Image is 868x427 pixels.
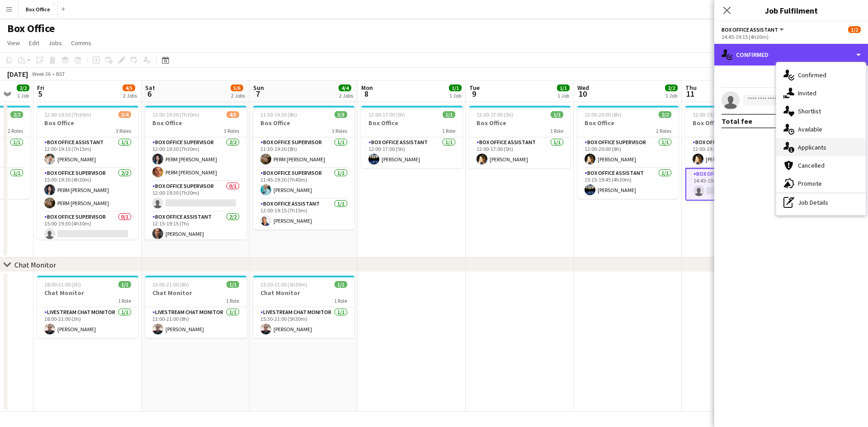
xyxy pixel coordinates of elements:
[253,106,354,230] app-job-card: 11:30-19:30 (8h)3/3Box Office3 RolesBox Office Supervisor1/111:30-19:30 (8h)PERM [PERSON_NAME]Box...
[260,281,307,288] span: 15:30-21:00 (5h30m)
[118,297,131,304] span: 1 Role
[25,37,43,49] a: Edit
[361,137,462,168] app-card-role: Box Office Assistant1/112:00-17:00 (5h)[PERSON_NAME]
[360,89,373,99] span: 8
[577,119,679,127] h3: Box Office
[685,168,787,201] app-card-role: Box Office Assistant0/114:45-19:15 (4h30m)
[14,260,56,269] div: Chat Monitor
[123,84,135,91] span: 4/5
[231,84,243,91] span: 5/6
[714,44,868,66] div: Confirmed
[37,276,138,338] div: 18:00-21:00 (3h)1/1Chat Monitor1 RoleLivestream Chat Monitor1/118:00-21:00 (3h)[PERSON_NAME]
[468,89,480,99] span: 9
[684,89,697,99] span: 11
[665,92,677,99] div: 1 Job
[722,26,778,33] span: Box Office Assistant
[37,119,138,127] h3: Box Office
[469,84,480,92] span: Tue
[361,84,373,92] span: Mon
[335,111,347,118] span: 3/3
[551,111,563,118] span: 1/1
[226,281,239,288] span: 1/1
[776,66,866,84] div: Confirmed
[7,70,28,79] div: [DATE]
[722,33,861,40] div: 14:45-19:15 (4h30m)
[577,106,679,199] app-job-card: 12:00-20:00 (8h)2/2Box Office2 RolesBox Office Supervisor1/112:00-20:00 (8h)[PERSON_NAME]Box Offi...
[44,281,81,288] span: 18:00-21:00 (3h)
[469,137,571,168] app-card-role: Box Office Assistant1/112:00-17:00 (5h)[PERSON_NAME]
[260,111,297,118] span: 11:30-19:30 (8h)
[368,111,405,118] span: 12:00-17:00 (5h)
[776,102,866,120] div: Shortlist
[123,92,137,99] div: 2 Jobs
[585,111,621,118] span: 12:00-20:00 (8h)
[577,168,679,199] app-card-role: Box Office Assistant1/115:15-19:45 (4h30m)[PERSON_NAME]
[10,111,23,118] span: 2/2
[144,89,155,99] span: 6
[145,181,246,212] app-card-role: Box Office Supervisor0/112:00-19:30 (7h30m)
[48,39,62,47] span: Jobs
[776,174,866,192] div: Promote
[56,70,65,77] div: BST
[145,307,246,338] app-card-role: Livestream Chat Monitor1/113:00-21:00 (8h)[PERSON_NAME]
[253,84,264,92] span: Sun
[226,111,239,118] span: 4/5
[776,120,866,138] div: Available
[361,119,462,127] h3: Box Office
[339,84,351,91] span: 4/4
[37,168,138,212] app-card-role: Box Office Supervisor2/215:00-19:30 (4h30m)PERM [PERSON_NAME]PERM [PERSON_NAME]
[656,127,671,134] span: 2 Roles
[152,111,199,118] span: 12:00-19:30 (7h30m)
[659,111,671,118] span: 2/2
[253,289,354,297] h3: Chat Monitor
[37,84,44,92] span: Fri
[226,297,239,304] span: 1 Role
[231,92,245,99] div: 2 Jobs
[361,106,462,168] app-job-card: 12:00-17:00 (5h)1/1Box Office1 RoleBox Office Assistant1/112:00-17:00 (5h)[PERSON_NAME]
[685,119,787,127] h3: Box Office
[145,84,155,92] span: Sat
[8,127,23,134] span: 2 Roles
[118,111,131,118] span: 3/4
[776,84,866,102] div: Invited
[37,289,138,297] h3: Chat Monitor
[577,84,589,92] span: Wed
[45,37,66,49] a: Jobs
[253,276,354,338] app-job-card: 15:30-21:00 (5h30m)1/1Chat Monitor1 RoleLivestream Chat Monitor1/115:30-21:00 (5h30m)[PERSON_NAME]
[252,89,264,99] span: 7
[776,138,866,156] div: Applicants
[145,212,246,256] app-card-role: Box Office Assistant2/212:15-19:15 (7h)[PERSON_NAME]
[37,212,138,243] app-card-role: Box Office Supervisor0/115:00-19:30 (4h30m)
[224,127,239,134] span: 3 Roles
[339,92,353,99] div: 2 Jobs
[152,281,189,288] span: 13:00-21:00 (8h)
[335,281,347,288] span: 1/1
[116,127,131,134] span: 3 Roles
[253,137,354,168] app-card-role: Box Office Supervisor1/111:30-19:30 (8h)PERM [PERSON_NAME]
[685,106,787,201] app-job-card: 12:00-19:30 (7h30m)1/2Box Office2 RolesBox Office Supervisor1/112:00-19:30 (7h30m)[PERSON_NAME]Bo...
[848,26,861,33] span: 1/2
[469,106,571,168] app-job-card: 12:00-17:00 (5h)1/1Box Office1 RoleBox Office Assistant1/112:00-17:00 (5h)[PERSON_NAME]
[685,84,697,92] span: Thu
[4,37,24,49] a: View
[449,84,462,91] span: 1/1
[469,119,571,127] h3: Box Office
[36,89,44,99] span: 5
[37,307,138,338] app-card-role: Livestream Chat Monitor1/118:00-21:00 (3h)[PERSON_NAME]
[37,106,138,239] app-job-card: 12:00-19:30 (7h30m)3/4Box Office3 RolesBox Office Assistant1/112:00-19:15 (7h15m)[PERSON_NAME]Box...
[443,111,455,118] span: 1/1
[776,156,866,174] div: Cancelled
[665,84,678,91] span: 2/2
[714,5,868,16] h3: Job Fulfilment
[71,39,91,47] span: Comms
[17,84,29,91] span: 2/2
[145,106,246,239] div: 12:00-19:30 (7h30m)4/5Box Office3 RolesBox Office Supervisor2/212:00-19:30 (7h30m)PERM [PERSON_NA...
[693,111,740,118] span: 12:00-19:30 (7h30m)
[145,137,246,181] app-card-role: Box Office Supervisor2/212:00-19:30 (7h30m)PERM [PERSON_NAME]PERM [PERSON_NAME]
[442,127,455,134] span: 1 Role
